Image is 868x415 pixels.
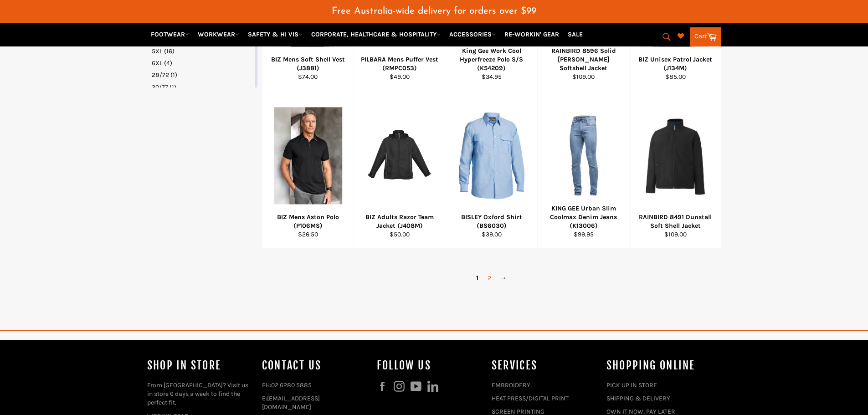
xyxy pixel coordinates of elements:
[170,71,177,79] span: (1)
[244,26,306,42] a: SAFETY & HI VIS
[152,83,168,91] span: 30/77
[354,91,446,249] a: BIZ Adults Razor Team Jacket (J408M)BIZ Adults Razor Team Jacket (J408M)$50.00
[262,381,368,389] p: PH:
[262,91,354,249] a: BIZ Mens Aston Polo (P106MS)BIZ Mens Aston Polo (P106MS)$26.50
[635,55,715,73] div: BIZ Unisex Patrol Jacket (J134M)
[606,381,657,389] a: PICK UP IN STORE
[564,26,586,42] a: SALE
[377,358,483,373] h4: Follow us
[360,55,440,73] div: PILBARA Mens Puffer Vest (RMPC053)
[164,59,172,67] span: (4)
[452,213,532,231] div: BISLEY Oxford Shirt (BS6030)
[147,358,253,373] h4: Shop In Store
[360,213,440,231] div: BIZ Adults Razor Team Jacket (J408M)
[164,47,175,55] span: (16)
[483,272,496,285] a: 2
[152,83,253,92] a: 30/77
[268,213,348,231] div: BIZ Mens Aston Polo (P106MS)
[492,381,530,389] a: EMBROIDERY
[152,59,163,67] span: 6XL
[147,381,253,407] p: From [GEOGRAPHIC_DATA]? Visit us in store 6 days a week to find the perfect fit.
[446,91,538,249] a: BISLEY Oxford Shirt (BS6030)BISLEY Oxford Shirt (BS6030)$39.00
[501,26,563,42] a: RE-WORKIN' GEAR
[332,6,536,16] span: Free Australia-wide delivery for orders over $99
[152,71,253,79] a: 28/72
[268,55,348,73] div: BIZ Mens Soft Shell Vest (J3881)
[194,26,243,42] a: WORKWEAR
[492,358,597,373] h4: services
[152,47,253,56] a: 5XL
[446,26,499,42] a: ACCESSORIES
[452,46,532,73] div: King Gee Work Cool Hyperfreeze Polo S/S (K54209)
[271,381,312,389] a: 02 6280 5885
[262,394,368,412] p: E:
[629,91,721,249] a: RAINBIRD 8491 Dunstall Soft Shell JacketRAINBIRD 8491 Dunstall Soft Shell Jacket$109.00
[544,204,624,231] div: KING GEE Urban Slim Coolmax Denim Jeans (K13006)
[152,71,169,79] span: 28/72
[606,395,670,402] a: SHIPPING & DELIVERY
[606,358,712,373] h4: SHOPPING ONLINE
[262,358,368,373] h4: Contact Us
[472,272,483,285] span: 1
[152,59,253,67] a: 6XL
[635,213,715,231] div: RAINBIRD 8491 Dunstall Soft Shell Jacket
[152,47,163,55] span: 5XL
[308,26,444,42] a: CORPORATE, HEALTHCARE & HOSPITALITY
[690,27,721,46] a: Cart
[147,26,193,42] a: FOOTWEAR
[496,272,511,285] a: →
[492,395,569,402] a: HEAT PRESS/DIGITAL PRINT
[262,395,320,411] a: [EMAIL_ADDRESS][DOMAIN_NAME]
[537,91,629,249] a: KING GEE Urban Slim Coolmax Denim Jeans (K13006)KING GEE Urban Slim Coolmax Denim Jeans (K13006)$...
[169,83,176,91] span: (1)
[544,46,624,73] div: RAINBIRD 8596 Solid [PERSON_NAME] Softshell Jacket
